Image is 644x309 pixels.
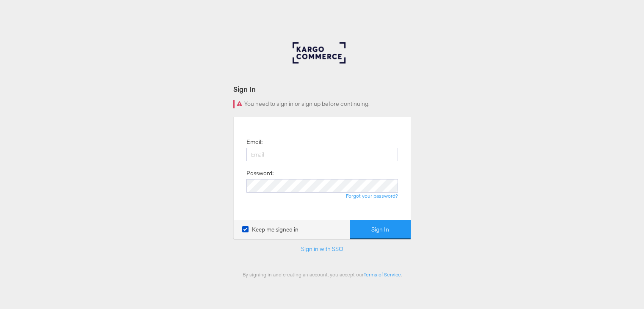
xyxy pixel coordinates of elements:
[233,271,411,278] div: By signing in and creating an account, you accept our .
[346,193,398,199] a: Forgot your password?
[233,100,411,108] div: You need to sign in or sign up before continuing.
[246,148,398,161] input: Email
[233,84,411,94] div: Sign In
[350,220,411,239] button: Sign In
[301,245,343,253] a: Sign in with SSO
[242,226,299,234] label: Keep me signed in
[246,138,263,146] label: Email:
[364,271,401,278] a: Terms of Service
[246,169,274,177] label: Password:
